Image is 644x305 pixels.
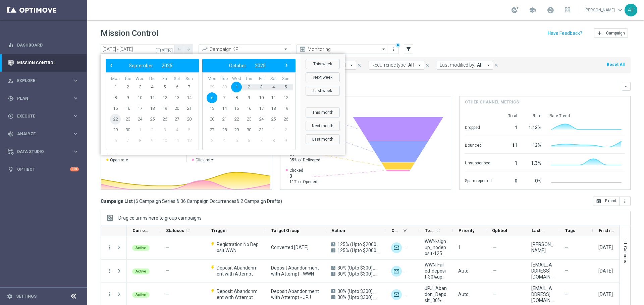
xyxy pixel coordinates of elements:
[107,61,116,70] button: ‹
[7,167,79,172] div: lightbulb Optibot +10
[465,157,492,168] div: Unsubscribed
[271,228,300,233] span: Target Group
[7,78,79,83] button: person_search Explore keyboard_arrow_right
[268,103,279,114] span: 18
[331,289,335,293] span: A
[186,47,191,52] i: arrow_forward
[297,45,389,54] ng-select: Monitoring
[280,198,282,204] span: )
[72,148,79,155] i: keyboard_arrow_right
[7,131,79,137] button: track_changes Analyze keyboard_arrow_right
[616,6,624,14] span: keyboard_arrow_down
[201,46,208,53] i: trending_up
[7,96,79,101] div: gps_fixed Plan keyboard_arrow_right
[135,135,145,146] span: 8
[207,135,217,146] span: 3
[623,246,628,263] span: Columns
[8,149,72,155] div: Data Studio
[230,76,243,82] th: weekday
[337,288,380,294] span: 30% (Upto $300)_Email_A
[255,76,267,82] th: weekday
[8,160,79,178] div: Optibot
[565,244,569,250] span: —
[159,82,170,92] span: 5
[306,107,340,118] button: This month
[17,114,72,118] span: Execute
[17,160,70,178] a: Optibot
[306,121,340,131] button: Next month
[134,198,136,204] span: (
[101,54,345,155] bs-daterangepicker-container: calendar
[135,92,145,103] span: 10
[107,61,116,70] span: ‹
[500,157,517,168] div: 1
[391,242,402,253] div: Optimail
[118,215,202,221] div: Row Groups
[110,135,121,146] span: 6
[159,114,170,125] span: 26
[500,175,517,185] div: 0
[597,30,602,36] i: add
[171,103,182,114] span: 20
[331,295,335,299] span: B
[337,247,380,253] span: 125% (Upto $2000) + 125FS_Pop Up_B
[622,82,631,91] button: keyboard_arrow_down
[268,125,279,135] span: 1
[147,82,158,92] span: 4
[437,61,493,70] button: Last modified by: All arrow_drop_down
[391,289,402,300] img: Optimail
[107,291,113,297] button: more_vert
[166,245,169,250] span: —
[493,244,497,250] span: —
[171,125,182,135] span: 4
[147,114,158,125] span: 25
[598,244,613,250] div: 01 Oct 2025, Wednesday
[157,61,177,70] button: 2025
[134,76,146,82] th: weekday
[289,168,317,173] span: Clicked
[231,135,242,146] span: 5
[337,271,380,277] span: 30% (Upto $300)_Pop Up_B
[147,125,158,135] span: 2
[110,82,121,92] span: 1
[405,242,415,253] div: Webpage Pop-up
[306,59,340,69] button: This week
[465,139,492,150] div: Bounced
[17,132,72,136] span: Analyze
[132,244,150,251] colored-tag: Active
[72,95,79,101] i: keyboard_arrow_right
[217,241,260,253] span: Registration No Deposit WWN
[171,76,183,82] th: weekday
[135,103,145,114] span: 17
[331,266,335,270] span: A
[465,175,492,185] div: Spam reported
[494,63,498,68] i: close
[72,131,79,137] i: keyboard_arrow_right
[584,5,625,15] a: [PERSON_NAME]keyboard_arrow_down
[256,125,267,135] span: 31
[306,72,340,82] button: Next week
[406,46,412,52] i: filter_alt
[8,113,14,119] i: play_circle_outline
[183,76,195,82] th: weekday
[492,228,507,233] span: Optibot
[425,63,430,68] i: close
[101,236,126,259] div: Press SPACE to select this row.
[289,179,317,184] span: 11% of Opened
[122,125,133,135] span: 30
[122,114,133,125] span: 23
[337,265,380,271] span: 30% (Upto $300)_Email_A
[110,114,121,125] span: 22
[199,45,291,54] ng-select: Campaign KPI
[132,228,149,233] span: Current Status
[531,241,553,253] div: Alon Fittinghoff
[184,125,195,135] span: 5
[154,45,174,55] button: [DATE]
[331,272,335,276] span: B
[124,61,157,70] button: September
[525,139,541,150] div: 13%
[184,114,195,125] span: 28
[243,76,255,82] th: weekday
[7,43,79,48] button: equalizer Dashboard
